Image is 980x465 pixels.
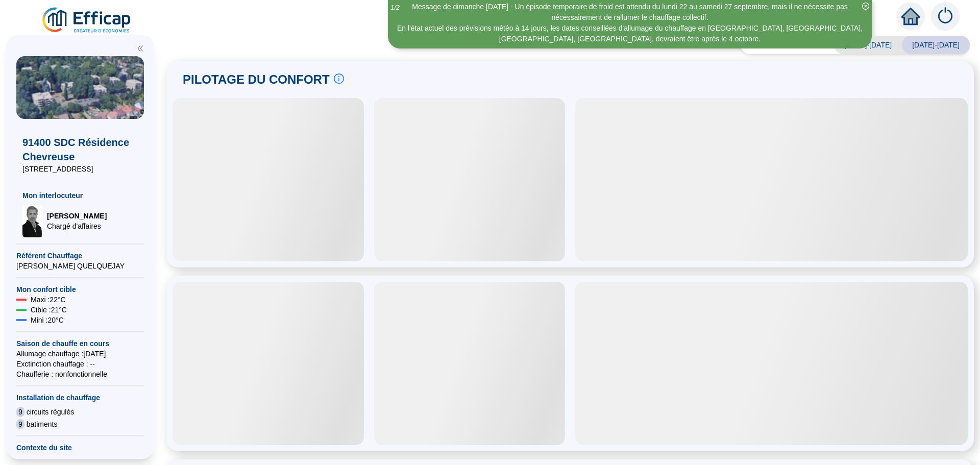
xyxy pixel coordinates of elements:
span: Saison de chauffe en cours [16,338,144,349]
span: home [901,7,920,26]
span: Chaufferie : non fonctionnelle [16,369,144,379]
span: [PERSON_NAME] [47,211,107,221]
span: Mon confort cible [16,284,144,295]
span: [PERSON_NAME] QUELQUEJAY [16,261,144,271]
span: Référent Chauffage [16,251,144,261]
span: 91400 SDC Résidence Chevreuse [22,135,138,164]
span: Exctinction chauffage : -- [16,359,144,369]
span: PILOTAGE DU CONFORT [183,71,330,88]
span: info-circle [334,74,344,84]
span: Installation de chauffage [16,393,144,403]
span: [STREET_ADDRESS] [22,164,138,174]
div: Message de dimanche [DATE] - Un épisode temporaire de froid est attendu du lundi 22 au samedi 27 ... [389,2,870,23]
span: 9 [16,419,24,429]
img: alerts [931,2,960,31]
span: Maxi : 22 °C [31,295,66,305]
span: batiments [27,419,58,429]
i: 1 / 2 [390,4,400,11]
span: Chargé d'affaires [47,221,107,231]
img: efficap energie logo [41,6,133,35]
span: Mon interlocuteur [22,190,138,201]
span: circuits régulés [27,407,74,417]
span: 9 [16,407,24,417]
div: En l'état actuel des prévisions météo à 14 jours, les dates conseillées d'allumage du chauffage e... [389,23,870,44]
span: double-left [137,45,144,52]
img: Chargé d'affaires [22,205,43,237]
span: close-circle [862,3,869,10]
span: Cible : 21 °C [31,305,67,315]
span: Allumage chauffage : [DATE] [16,349,144,359]
span: Contexte du site [16,443,144,453]
span: [DATE]-[DATE] [902,36,970,54]
span: Mini : 20 °C [31,315,64,325]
